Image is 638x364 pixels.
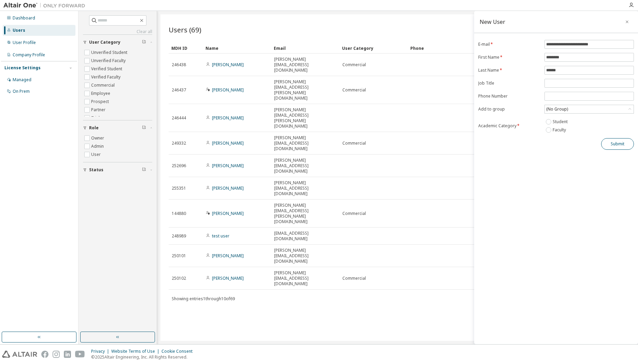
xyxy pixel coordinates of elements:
button: User Category [83,35,152,50]
span: [PERSON_NAME][EMAIL_ADDRESS][PERSON_NAME][DOMAIN_NAME] [274,107,336,129]
label: First Name [478,55,540,60]
span: Commercial [342,276,366,281]
label: Prospect [91,98,110,106]
div: Privacy [91,349,111,354]
a: [PERSON_NAME] [212,185,244,191]
label: Commercial [91,81,116,89]
label: Job Title [478,81,540,86]
label: Faculty [553,126,567,134]
label: Unverified Student [91,48,129,57]
div: Cookie Consent [161,349,197,354]
a: [PERSON_NAME] [212,62,244,68]
label: Employee [91,89,112,98]
label: Last Name [478,68,540,73]
label: Admin [91,142,105,150]
span: 246444 [172,115,186,121]
label: Owner [91,134,105,142]
span: [PERSON_NAME][EMAIL_ADDRESS][DOMAIN_NAME] [274,248,336,264]
div: Name [205,43,268,54]
span: 246437 [172,87,186,93]
span: [PERSON_NAME][EMAIL_ADDRESS][DOMAIN_NAME] [274,57,336,73]
span: Clear filter [142,40,146,45]
div: MDH ID [171,43,200,54]
span: Role [89,125,99,131]
label: Phone Number [478,93,540,99]
span: 144880 [172,211,186,216]
label: Unverified Faculty [91,57,127,65]
span: Status [89,167,103,173]
img: linkedin.svg [64,351,71,358]
label: Academic Category [478,123,540,129]
span: 246438 [172,62,186,68]
label: Verified Student [91,65,124,73]
span: Users (69) [169,25,201,34]
a: [PERSON_NAME] [212,115,244,121]
div: License Settings [4,65,41,71]
div: (No Group) [545,105,569,113]
span: Commercial [342,87,366,93]
span: User Category [89,40,120,45]
img: facebook.svg [41,351,48,358]
span: Commercial [342,62,366,68]
div: Email [274,43,337,54]
a: [PERSON_NAME] [212,140,244,146]
span: Clear filter [142,125,146,131]
span: [PERSON_NAME][EMAIL_ADDRESS][DOMAIN_NAME] [274,270,336,287]
span: [EMAIL_ADDRESS][DOMAIN_NAME] [274,231,336,242]
div: On Prem [13,89,30,94]
button: Submit [601,138,634,150]
div: (No Group) [545,105,634,113]
img: Altair One [3,2,89,9]
div: Users [13,28,25,33]
span: [PERSON_NAME][EMAIL_ADDRESS][PERSON_NAME][DOMAIN_NAME] [274,79,336,101]
label: Add to group [478,106,540,112]
a: test user [212,233,229,239]
button: Status [83,162,152,177]
img: altair_logo.svg [2,351,37,358]
span: [PERSON_NAME][EMAIL_ADDRESS][DOMAIN_NAME] [274,158,336,174]
a: [PERSON_NAME] [212,275,244,281]
span: 252696 [172,163,186,169]
span: Showing entries 1 through 10 of 69 [172,296,235,302]
span: Clear filter [142,167,146,173]
label: Partner [91,106,107,114]
button: Role [83,120,152,135]
div: New User [480,19,505,25]
div: Dashboard [13,15,35,21]
span: Commercial [342,211,366,216]
p: © 2025 Altair Engineering, Inc. All Rights Reserved. [91,354,197,360]
label: User [91,150,102,159]
div: Phone [410,43,473,54]
a: [PERSON_NAME] [212,163,244,169]
span: [PERSON_NAME][EMAIL_ADDRESS][DOMAIN_NAME] [274,135,336,151]
div: Website Terms of Use [111,349,161,354]
span: 250102 [172,276,186,281]
a: [PERSON_NAME] [212,210,244,216]
a: [PERSON_NAME] [212,87,244,93]
span: 249332 [172,141,186,146]
div: User Category [342,43,405,54]
a: [PERSON_NAME] [212,253,244,259]
label: Trial [91,114,101,122]
img: instagram.svg [53,351,60,358]
label: E-mail [478,42,540,47]
span: Commercial [342,141,366,146]
div: User Profile [13,40,36,45]
span: 250101 [172,253,186,259]
div: Managed [13,77,31,83]
img: youtube.svg [75,351,85,358]
span: 255351 [172,186,186,191]
span: 248989 [172,233,186,239]
span: [PERSON_NAME][EMAIL_ADDRESS][DOMAIN_NAME] [274,180,336,196]
label: Student [553,118,569,126]
a: Clear all [83,29,152,34]
div: Company Profile [13,52,45,58]
span: [PERSON_NAME][EMAIL_ADDRESS][PERSON_NAME][DOMAIN_NAME] [274,203,336,224]
label: Verified Faculty [91,73,122,81]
